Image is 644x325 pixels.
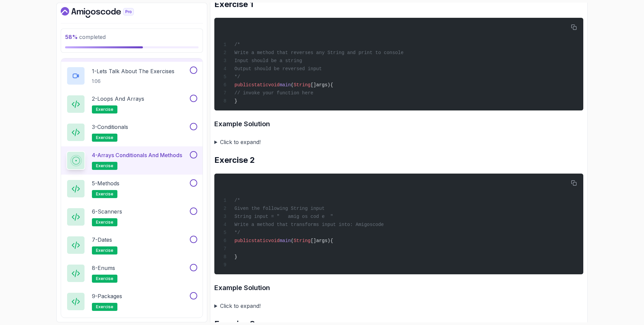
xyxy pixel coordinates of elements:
[291,238,293,243] span: (
[92,78,174,85] p: 1:06
[66,66,197,85] button: 1-Lets Talk About The Exercises1:06
[96,304,113,310] span: exercise
[234,66,322,72] span: Output should be reversed input
[234,254,237,260] span: }
[311,238,333,243] span: []args){
[66,236,197,254] button: 7-Datesexercise
[214,137,583,147] summary: Click to expand!
[96,191,113,197] span: exercise
[214,301,583,311] summary: Click to expand!
[61,7,149,18] a: Dashboard
[279,238,291,243] span: main
[311,82,333,88] span: []args){
[92,292,122,300] p: 9 - Packages
[66,264,197,283] button: 8-Enumsexercise
[293,82,310,88] span: String
[65,34,106,40] span: completed
[66,207,197,226] button: 6-Scannersexercise
[234,90,313,96] span: // invoke your function here
[251,82,268,88] span: static
[96,220,113,225] span: exercise
[234,58,302,63] span: Input should be a string
[293,238,310,243] span: String
[234,50,404,55] span: Write a method that reverses any String and print to console
[92,207,122,216] p: 6 - Scanners
[66,292,197,311] button: 9-Packagesexercise
[66,179,197,198] button: 5-Methodsexercise
[214,282,583,293] h3: Example Solution
[234,98,237,104] span: }
[291,82,293,88] span: (
[234,238,251,243] span: public
[96,248,113,253] span: exercise
[96,163,113,169] span: exercise
[96,135,113,140] span: exercise
[92,151,182,159] p: 4 - Arrays Conditionals and Methods
[96,107,113,112] span: exercise
[234,214,333,219] span: String input = " amig os cod e "
[268,238,280,243] span: void
[92,123,128,131] p: 3 - Conditionals
[66,123,197,142] button: 3-Conditionalsexercise
[92,179,119,187] p: 5 - Methods
[214,119,583,129] h3: Example Solution
[65,34,78,40] span: 58 %
[214,155,583,166] h2: Exercise 2
[92,95,144,103] p: 2 - Loops and Arrays
[268,82,280,88] span: void
[66,151,197,170] button: 4-Arrays Conditionals and Methodsexercise
[279,82,291,88] span: main
[92,67,174,75] p: 1 - Lets Talk About The Exercises
[251,238,268,243] span: static
[234,222,384,227] span: Write a method that transforms input into: Amigoscode
[66,95,197,113] button: 2-Loops and Arraysexercise
[92,236,112,244] p: 7 - Dates
[92,264,115,272] p: 8 - Enums
[96,276,113,281] span: exercise
[234,82,251,88] span: public
[234,206,325,211] span: Given the following String input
